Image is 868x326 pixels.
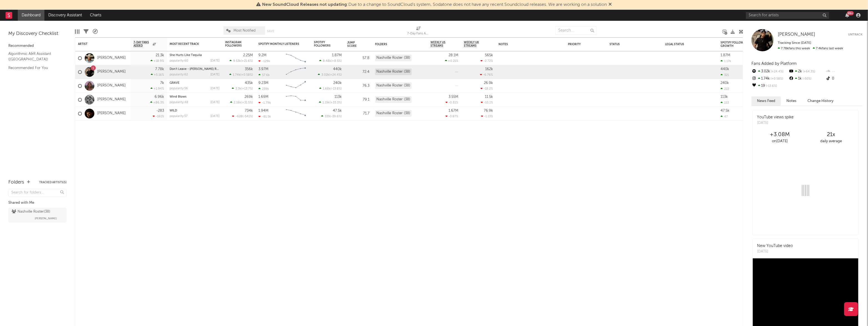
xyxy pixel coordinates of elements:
span: Weekly US Streams [431,41,450,47]
div: -161 % [153,114,164,118]
a: Wind Blows [170,95,187,98]
div: 222 [721,87,729,91]
div: Filters [84,24,89,40]
a: [PERSON_NAME] [97,83,126,88]
div: -129k [258,59,270,63]
a: [PERSON_NAME] [97,111,126,116]
div: [DATE] [210,59,220,62]
div: 113k [721,95,728,99]
span: +13.7 % [242,87,252,90]
div: Don't Leave - Jolene Remix [170,68,220,71]
div: 3.55M [449,95,458,99]
div: [DATE] [210,115,220,118]
button: 99+ [845,13,849,17]
div: Nashville Roster (38) [375,55,412,61]
span: +24.4 % [770,70,783,73]
div: popularity: 60 [170,59,188,62]
span: 9.53k [233,60,241,63]
a: [PERSON_NAME] [97,97,126,102]
div: -2.72 % [480,59,493,63]
div: 7k [160,81,164,85]
div: 47 [721,115,728,118]
span: 7-Day Fans Added [134,41,151,47]
span: +8.5 % [332,60,341,63]
div: WILD [170,109,220,112]
button: Untrack [848,32,862,37]
div: Status [610,43,646,46]
span: +33.3 % [331,101,341,104]
div: -- [826,68,862,75]
span: Dismiss [608,2,612,7]
a: She Hurts Like Tequila [170,54,202,57]
div: 2.25M [243,54,253,57]
div: 1.69M [258,95,268,99]
div: popularity: 56 [170,87,188,90]
div: Nashville Roster (38) [375,110,412,117]
div: +1.94 % [150,87,164,90]
div: 26.9k [484,81,493,85]
button: Change History [802,96,839,106]
span: [PERSON_NAME] [35,215,57,222]
div: ( ) [232,114,253,118]
div: Instagram Followers [225,41,245,47]
span: 339 [325,115,330,118]
div: 71.7 [347,110,369,117]
div: [DATE] [210,87,220,90]
div: ( ) [232,87,253,90]
div: 6.96k [155,95,164,99]
span: 7.4k fans last week [778,47,843,50]
div: Nashville Roster (38) [375,96,412,103]
div: on [DATE] [754,138,806,145]
button: News Feed [751,96,781,106]
span: 3.3k [235,87,241,90]
div: Folders [8,179,24,186]
div: 3.02k [751,68,788,75]
div: 11.5k [485,95,493,99]
div: -1.79k [258,101,271,105]
div: 440k [333,67,342,71]
div: 153 [721,101,729,105]
div: +0.21 % [445,59,458,63]
span: 1.68k [323,87,331,90]
div: Spotify Followers [314,41,333,47]
span: 8.48k [323,60,331,63]
div: -0.81 % [446,101,458,104]
div: Notes [499,43,554,46]
div: 21 x [806,131,857,138]
div: 1.87M [332,54,342,57]
div: 435k [245,81,253,85]
div: 162k [485,67,493,71]
div: 76.3 [347,83,369,89]
div: +3.08M [754,131,806,138]
div: ( ) [230,101,253,104]
span: +24.4 % [330,73,341,77]
div: 28.1M [449,54,458,57]
div: 99 + [847,11,854,15]
div: 1.67M [449,109,458,113]
div: Folders [375,43,417,46]
a: Nashville Roster(38)[PERSON_NAME] [8,208,67,223]
div: +86.3 % [150,101,164,104]
span: +64.3 % [802,70,815,73]
div: ( ) [319,87,342,90]
a: GRAVE [170,81,179,85]
div: Spotify Followers Daily Growth [721,41,762,48]
div: ( ) [230,59,253,63]
div: daily average [806,138,857,145]
span: 1.74k [233,73,240,77]
button: Notes [781,96,802,106]
span: +0.58 % [770,77,783,80]
input: Search... [555,26,597,35]
div: 57.6k [258,73,270,77]
span: -13.6 % [765,85,777,88]
div: 7-Day Fans Added (7-Day Fans Added) [407,24,430,40]
svg: Chart title [283,51,308,65]
div: New YouTube video [757,243,793,249]
div: A&R Pipeline [93,24,98,40]
div: 440k [721,67,729,71]
div: 3.97M [258,67,268,71]
div: -3.87 % [446,114,458,118]
div: 2k [788,68,825,75]
a: Discovery Assistant [44,10,86,21]
span: -13.8 % [331,87,341,90]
